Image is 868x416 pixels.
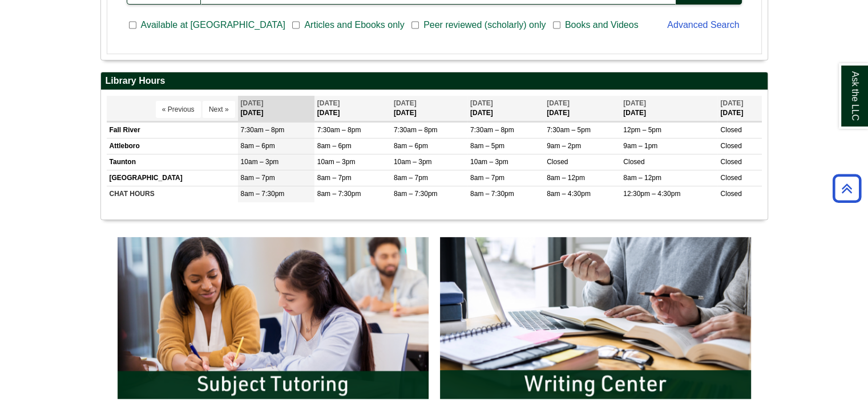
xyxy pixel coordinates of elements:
[394,190,438,198] span: 8am – 7:30pm
[717,96,761,121] th: [DATE]
[391,96,467,121] th: [DATE]
[107,122,238,138] td: Fall River
[623,174,661,182] span: 8am – 12pm
[241,190,285,198] span: 8am – 7:30pm
[470,126,514,134] span: 7:30am – 8pm
[720,126,741,134] span: Closed
[203,101,235,118] button: Next »
[547,142,581,150] span: 9am – 2pm
[112,231,434,405] img: Subject Tutoring Information
[241,174,275,182] span: 8am – 7pm
[394,158,432,166] span: 10am – 3pm
[553,20,560,30] input: Books and Videos
[419,18,550,32] span: Peer reviewed (scholarly) only
[467,96,544,121] th: [DATE]
[547,126,591,134] span: 7:30am – 5pm
[547,99,570,107] span: [DATE]
[394,142,428,150] span: 8am – 6pm
[829,181,865,196] a: Back to Top
[292,20,300,30] input: Articles and Ebooks only
[317,142,352,150] span: 8am – 6pm
[623,158,644,166] span: Closed
[720,174,741,182] span: Closed
[107,186,238,202] td: CHAT HOURS
[544,96,620,121] th: [DATE]
[394,126,438,134] span: 7:30am – 8pm
[720,142,741,150] span: Closed
[560,18,643,32] span: Books and Videos
[300,18,409,32] span: Articles and Ebooks only
[720,99,743,107] span: [DATE]
[620,96,717,121] th: [DATE]
[470,174,504,182] span: 8am – 7pm
[317,126,361,134] span: 7:30am – 8pm
[156,101,201,118] button: « Previous
[241,126,285,134] span: 7:30am – 8pm
[394,99,417,107] span: [DATE]
[317,174,352,182] span: 8am – 7pm
[112,231,757,410] div: slideshow
[547,174,585,182] span: 8am – 12pm
[411,20,419,30] input: Peer reviewed (scholarly) only
[238,96,314,121] th: [DATE]
[317,158,356,166] span: 10am – 3pm
[470,99,493,107] span: [DATE]
[434,231,757,405] img: Writing Center Information
[470,158,508,166] span: 10am – 3pm
[317,190,361,198] span: 8am – 7:30pm
[547,158,568,166] span: Closed
[107,154,238,170] td: Taunton
[623,190,680,198] span: 12:30pm – 4:30pm
[720,158,741,166] span: Closed
[720,190,741,198] span: Closed
[241,142,275,150] span: 8am – 6pm
[129,20,136,30] input: Available at [GEOGRAPHIC_DATA]
[667,20,739,30] a: Advanced Search
[394,174,428,182] span: 8am – 7pm
[623,126,661,134] span: 12pm – 5pm
[241,99,264,107] span: [DATE]
[314,96,391,121] th: [DATE]
[101,72,768,90] h2: Library Hours
[623,99,646,107] span: [DATE]
[136,18,290,32] span: Available at [GEOGRAPHIC_DATA]
[470,190,514,198] span: 8am – 7:30pm
[107,170,238,186] td: [GEOGRAPHIC_DATA]
[547,190,591,198] span: 8am – 4:30pm
[107,138,238,154] td: Attleboro
[623,142,657,150] span: 9am – 1pm
[241,158,279,166] span: 10am – 3pm
[317,99,340,107] span: [DATE]
[470,142,504,150] span: 8am – 5pm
